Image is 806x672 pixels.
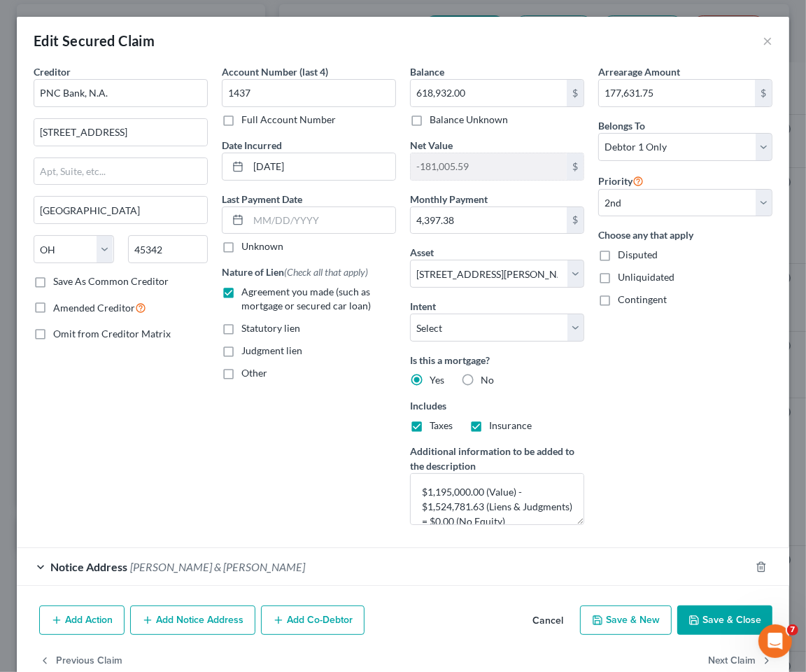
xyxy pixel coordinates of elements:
[241,113,336,127] label: Full Account Number
[130,560,305,573] span: [PERSON_NAME] & [PERSON_NAME]
[241,367,267,379] span: Other
[598,120,645,132] span: Belongs To
[618,248,658,260] span: Disputed
[34,119,207,146] input: Enter address...
[241,322,300,334] span: Statutory lien
[248,153,395,180] input: MM/DD/YYYY
[34,31,155,50] div: Edit Secured Claim
[618,271,674,283] span: Unliquidated
[248,207,395,234] input: MM/DD/YYYY
[410,64,444,79] label: Balance
[241,344,302,356] span: Judgment lien
[34,158,207,185] input: Apt, Suite, etc...
[755,80,772,106] div: $
[567,153,584,180] div: $
[599,80,755,106] input: 0.00
[410,398,584,413] label: Includes
[598,227,772,242] label: Choose any that apply
[618,293,667,305] span: Contingent
[430,113,508,127] label: Balance Unknown
[50,560,127,573] span: Notice Address
[39,605,125,635] button: Add Action
[521,607,574,635] button: Cancel
[410,192,488,206] label: Monthly Payment
[284,266,368,278] span: (Check all that apply)
[34,66,71,78] span: Creditor
[222,79,396,107] input: XXXX
[53,274,169,288] label: Save As Common Creditor
[598,172,644,189] label: Priority
[567,80,584,106] div: $
[580,605,672,635] button: Save & New
[411,80,567,106] input: 0.00
[410,353,584,367] label: Is this a mortgage?
[53,328,171,339] span: Omit from Creditor Matrix
[411,153,567,180] input: 0.00
[222,64,328,79] label: Account Number (last 4)
[481,374,494,386] span: No
[430,374,444,386] span: Yes
[489,419,532,431] span: Insurance
[411,207,567,234] input: 0.00
[34,197,207,223] input: Enter city...
[758,624,792,658] iframe: Intercom live chat
[430,419,453,431] span: Taxes
[410,299,436,314] label: Intent
[222,192,302,206] label: Last Payment Date
[222,265,368,279] label: Nature of Lien
[410,246,434,258] span: Asset
[787,624,798,636] span: 7
[410,138,453,153] label: Net Value
[677,605,772,635] button: Save & Close
[241,239,283,253] label: Unknown
[130,605,255,635] button: Add Notice Address
[598,64,680,79] label: Arrearage Amount
[34,79,208,107] input: Search creditor by name...
[261,605,365,635] button: Add Co-Debtor
[567,207,584,234] div: $
[241,286,371,311] span: Agreement you made (such as mortgage or secured car loan)
[410,444,584,473] label: Additional information to be added to the description
[763,32,772,49] button: ×
[222,138,282,153] label: Date Incurred
[53,302,135,314] span: Amended Creditor
[128,235,208,263] input: Enter zip...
